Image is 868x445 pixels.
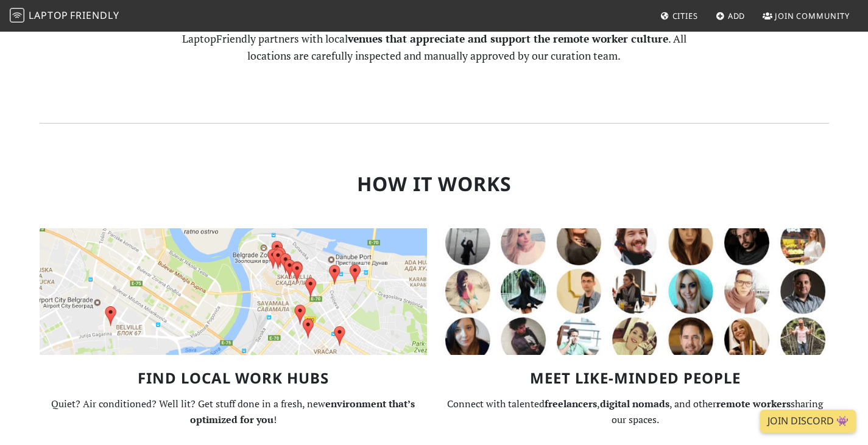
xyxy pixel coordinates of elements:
[10,8,24,23] img: LaptopFriendly
[775,10,850,21] span: Join Community
[655,5,703,27] a: Cities
[728,10,746,21] span: Add
[10,5,119,27] a: LaptopFriendly LaptopFriendly
[711,5,750,27] a: Add
[672,10,698,21] span: Cities
[190,397,415,426] strong: environment that’s optimized for you
[40,396,427,427] p: Quiet? Air conditioned? Well lit? Get stuff done in a fresh, new !
[442,228,829,355] img: LaptopFriendly Community
[442,370,829,387] h3: Meet Like-Minded People
[348,32,668,46] strong: venues that appreciate and support the remote worker culture
[442,396,829,427] p: Connect with talented , , and other sharing our spaces.
[70,9,119,22] span: Friendly
[29,9,68,22] span: Laptop
[40,370,427,387] h3: Find Local Work Hubs
[40,228,427,355] img: Map of Work-Friendly Locations
[600,397,669,410] strong: digital nomads
[174,30,695,65] p: LaptopFriendly partners with local . All locations are carefully inspected and manually approved ...
[40,172,829,195] h2: How it Works
[545,397,597,410] strong: freelancers
[758,5,855,27] a: Join Community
